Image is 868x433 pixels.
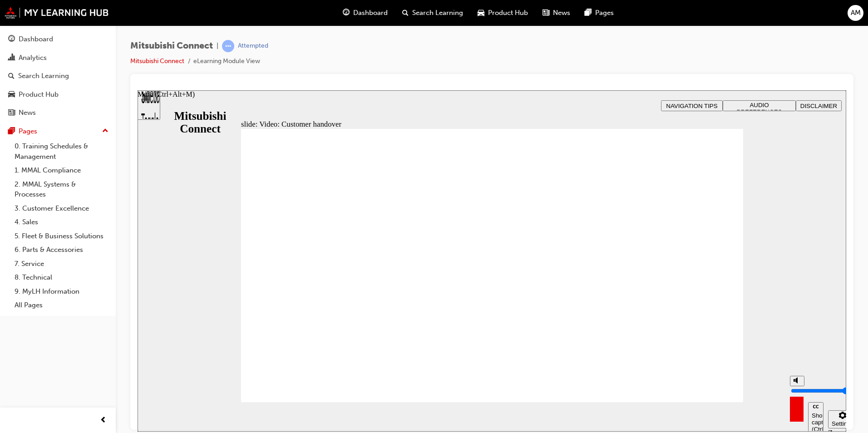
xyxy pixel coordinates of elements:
[8,91,15,99] span: car-icon
[19,108,36,118] div: News
[599,11,645,25] span: AUDIO PREFERENCES
[542,7,549,19] span: news-icon
[658,10,704,21] button: DISCLAIMER
[848,5,863,21] button: AM
[8,128,15,136] span: pages-icon
[19,89,59,100] div: Product Hub
[8,109,15,117] span: news-icon
[11,202,112,216] a: 3. Customer Excellence
[19,53,47,63] div: Analytics
[11,215,112,229] a: 4. Sales
[690,320,720,338] button: Settings
[238,42,268,50] div: Attempted
[8,54,15,62] span: chart-icon
[8,35,15,44] span: guage-icon
[4,29,112,123] button: DashboardAnalyticsSearch LearningProduct HubNews
[11,298,112,312] a: All Pages
[412,8,463,18] span: Search Learning
[102,125,108,137] span: up-icon
[585,7,592,19] span: pages-icon
[470,4,535,22] a: car-iconProduct Hub
[343,7,350,19] span: guage-icon
[130,57,184,65] a: Mitsubishi Connect
[19,126,37,137] div: Pages
[553,8,570,18] span: News
[130,41,213,51] span: Mitsubishi Connect
[528,12,580,19] span: NAVIGATION TIPS
[4,123,112,140] button: Pages
[4,86,112,103] a: Product Hub
[671,312,686,341] button: Hide captions (Ctrl+Alt+C)
[4,68,112,84] a: Search Learning
[694,330,716,337] div: Settings
[478,7,484,19] span: car-icon
[402,7,409,19] span: search-icon
[11,139,112,163] a: 0. Training Schedules & Management
[535,4,577,22] a: news-iconNews
[11,163,112,177] a: 1. MMAL Compliance
[674,322,682,342] div: Show captions (Ctrl+Alt+C)
[663,12,700,19] span: DISCLAIMER
[11,257,112,271] a: 7. Service
[11,243,112,257] a: 6. Parts & Accessories
[11,177,112,202] a: 2. MMAL Systems & Processes
[100,415,107,426] span: prev-icon
[5,7,109,19] img: mmal
[690,338,709,365] label: Zoom to fit
[585,10,658,21] button: AUDIO PREFERENCES
[595,8,614,18] span: Pages
[488,8,528,18] span: Product Hub
[193,56,260,67] li: eLearning Module View
[217,41,218,51] span: |
[335,4,395,22] a: guage-iconDashboard
[395,4,470,22] a: search-iconSearch Learning
[222,40,234,52] span: learningRecordVerb_ATTEMPT-icon
[11,271,112,285] a: 8. Technical
[4,31,112,48] a: Dashboard
[851,8,861,18] span: AM
[353,8,388,18] span: Dashboard
[8,72,15,80] span: search-icon
[523,10,585,21] button: NAVIGATION TIPS
[11,285,112,299] a: 9. MyLH Information
[18,71,69,81] div: Search Learning
[4,104,112,121] a: News
[4,49,112,66] a: Analytics
[19,34,53,44] div: Dashboard
[577,4,621,22] a: pages-iconPages
[648,312,704,341] div: misc controls
[11,229,112,243] a: 5. Fleet & Business Solutions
